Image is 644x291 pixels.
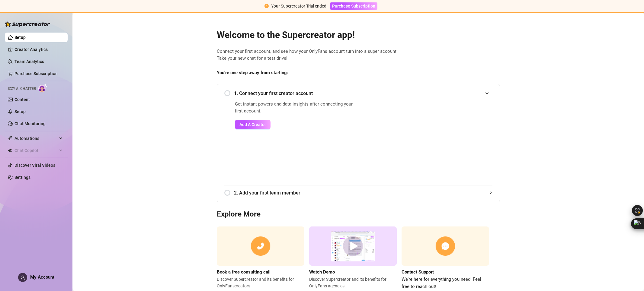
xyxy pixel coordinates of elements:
[14,59,44,64] a: Team Analytics
[235,120,271,129] button: Add A Creator
[5,21,50,27] img: logo-BBDzfeDw.svg
[14,45,63,54] a: Creator Analytics
[217,48,500,62] span: Connect your first account, and see how your OnlyFans account turn into a super account. Take you...
[217,269,271,275] strong: Book a free consulting call
[309,269,335,275] strong: Watch Demo
[235,120,357,129] a: Add A Creator
[489,191,492,195] span: collapsed
[224,86,492,101] div: 1. Connect your first creator account
[309,276,397,289] span: Discover Supercreator and its benefits for OnlyFans agencies.
[264,4,269,8] span: exclamation-circle
[330,2,377,10] button: Purchase Subscription
[14,134,57,143] span: Automations
[402,276,489,290] span: We’re here for everything you need. Feel free to reach out!
[235,101,357,115] span: Get instant powers and data insights after connecting your first account.
[217,276,304,289] span: Discover Supercreator and its benefits for OnlyFans creators
[38,84,48,92] img: AI Chatter
[309,226,397,266] img: supercreator demo
[14,35,26,40] a: Setup
[14,71,58,76] a: Purchase Subscription
[217,29,500,41] h2: Welcome to the Supercreator app!
[217,70,288,75] strong: You’re one step away from starting:
[271,4,328,8] span: Your Supercreator Trial ended.
[217,226,304,266] img: consulting call
[402,226,489,266] img: contact support
[8,148,12,153] img: Chat Copilot
[21,275,25,280] span: user
[332,4,375,8] span: Purchase Subscription
[402,269,434,275] strong: Contact Support
[14,146,57,155] span: Chat Copilot
[372,101,492,178] iframe: Add Creators
[14,163,55,168] a: Discover Viral Videos
[14,97,30,102] a: Content
[485,91,489,95] span: expanded
[8,86,36,92] span: Izzy AI Chatter
[239,122,266,127] span: Add A Creator
[14,175,30,180] a: Settings
[14,121,46,126] a: Chat Monitoring
[330,4,377,8] a: Purchase Subscription
[217,226,304,290] a: Book a free consulting callDiscover Supercreator and its benefits for OnlyFanscreators
[217,210,500,219] h3: Explore More
[8,136,13,141] span: thunderbolt
[234,90,492,97] span: 1. Connect your first creator account
[234,189,492,197] span: 2. Add your first team member
[224,185,492,200] div: 2. Add your first team member
[30,274,54,280] span: My Account
[14,109,26,114] a: Setup
[309,226,397,290] a: Watch DemoDiscover Supercreator and its benefits for OnlyFans agencies.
